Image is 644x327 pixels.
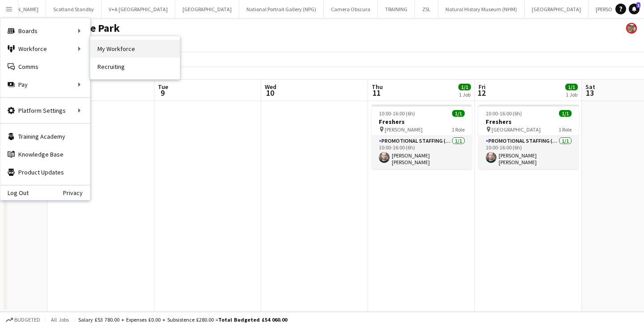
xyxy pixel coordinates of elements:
[378,0,415,18] button: TRAINING
[372,105,472,169] app-job-card: 10:00-16:00 (6h)1/1Freshers [PERSON_NAME]1 RolePromotional Staffing (Brand Ambassadors)1/110:00-1...
[479,105,579,169] app-job-card: 10:00-16:00 (6h)1/1Freshers [GEOGRAPHIC_DATA]1 RolePromotional Staffing (Brand Ambassadors)1/110:...
[63,189,90,196] a: Privacy
[265,83,276,91] span: Wed
[565,84,578,90] span: 1/1
[0,102,90,119] div: Platform Settings
[0,76,90,93] div: Pay
[438,0,525,18] button: Natural History Museum (NHM)
[157,88,168,98] span: 9
[372,118,472,126] h3: Freshers
[385,126,423,133] span: [PERSON_NAME]
[379,110,415,117] span: 10:00-16:00 (6h)
[4,315,42,325] button: Budgeted
[491,126,541,133] span: [GEOGRAPHIC_DATA]
[0,58,90,76] a: Comms
[0,40,90,58] div: Workforce
[458,84,471,90] span: 1/1
[46,0,102,18] button: Scotland Standby
[218,316,287,323] span: Total Budgeted £54 060.00
[479,83,486,91] span: Fri
[477,88,486,98] span: 12
[584,88,595,98] span: 13
[525,0,589,18] button: [GEOGRAPHIC_DATA]
[486,110,522,117] span: 10:00-16:00 (6h)
[585,83,595,91] span: Sat
[636,2,640,8] span: 1
[566,91,577,98] div: 1 Job
[0,145,90,163] a: Knowledge Base
[0,127,90,145] a: Training Academy
[559,126,572,133] span: 1 Role
[0,163,90,181] a: Product Updates
[370,88,383,98] span: 11
[90,58,180,76] a: Recruiting
[372,136,472,169] app-card-role: Promotional Staffing (Brand Ambassadors)1/110:00-16:00 (6h)[PERSON_NAME] [PERSON_NAME]
[78,316,287,323] div: Salary £53 780.00 + Expenses £0.00 + Subsistence £280.00 =
[479,136,579,169] app-card-role: Promotional Staffing (Brand Ambassadors)1/110:00-16:00 (6h)[PERSON_NAME] [PERSON_NAME]
[14,317,40,323] span: Budgeted
[0,189,29,196] a: Log Out
[479,118,579,126] h3: Freshers
[102,0,175,18] button: V+A [GEOGRAPHIC_DATA]
[0,22,90,40] div: Boards
[158,83,168,91] span: Tue
[372,83,383,91] span: Thu
[629,4,640,14] a: 1
[626,23,637,34] app-user-avatar: Alyce Paton
[239,0,324,18] button: National Portrait Gallery (NPG)
[175,0,239,18] button: [GEOGRAPHIC_DATA]
[459,91,470,98] div: 1 Job
[415,0,438,18] button: ZSL
[452,110,465,117] span: 1/1
[452,126,465,133] span: 1 Role
[90,40,180,58] a: My Workforce
[263,88,276,98] span: 10
[559,110,572,117] span: 1/1
[49,316,71,323] span: All jobs
[324,0,378,18] button: Camera Obscura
